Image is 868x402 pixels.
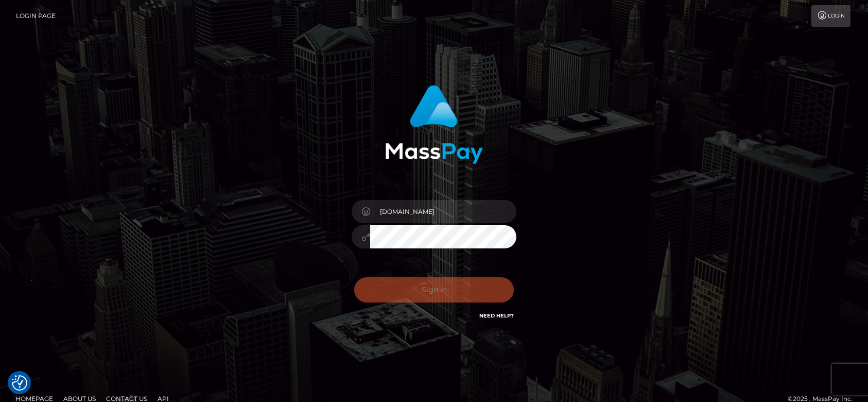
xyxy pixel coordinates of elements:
a: Login Page [16,5,56,27]
img: Revisit consent button [12,375,27,391]
button: Consent Preferences [12,375,27,391]
img: MassPay Login [385,85,483,164]
input: Username... [370,200,516,223]
a: Need Help? [479,312,514,319]
a: Login [811,5,850,27]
